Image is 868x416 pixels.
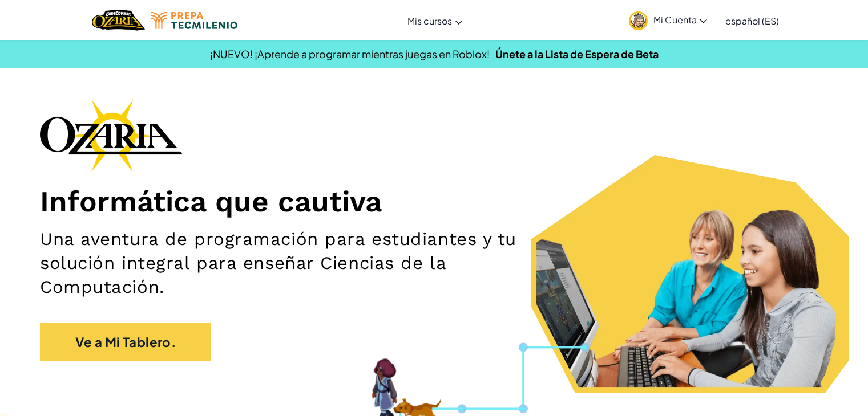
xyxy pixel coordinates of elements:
a: Únete a la Lista de Espera de Beta [495,47,659,60]
font: Una aventura de programación para estudiantes y tu solución integral para enseñar Ciencias de la ... [40,229,516,298]
font: Informática que cautiva [40,184,382,218]
font: español (ES) [725,15,779,27]
font: ¡NUEVO! ¡Aprende a programar mientras juegas en Roblox! [210,47,490,60]
img: avatar [629,11,648,30]
a: Ve a Mi Tablero. [40,323,211,361]
img: Hogar [92,9,145,32]
a: Mis cursos [402,5,468,36]
font: Mi Cuenta [653,14,697,26]
a: Logotipo de Ozaria de CodeCombat [92,9,145,32]
font: Mis cursos [407,15,452,27]
a: Mi Cuenta [623,2,713,38]
img: Logotipo de Tecmilenio [151,12,237,29]
font: Ve a Mi Tablero. [75,334,176,350]
img: Logotipo de la marca Ozaria [40,99,183,172]
a: español (ES) [720,5,785,36]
